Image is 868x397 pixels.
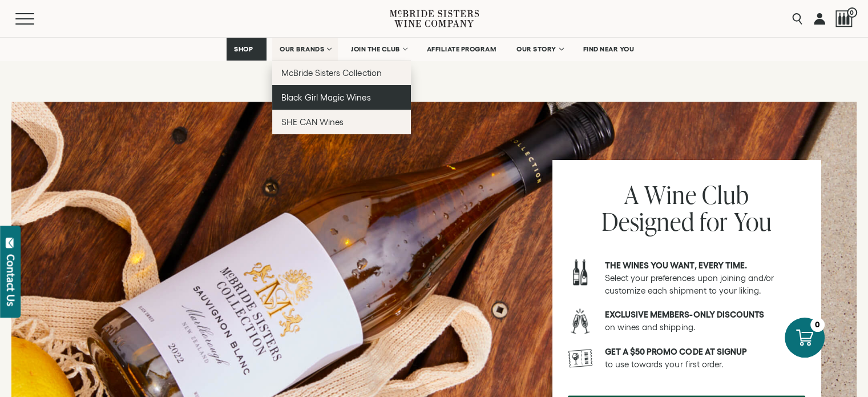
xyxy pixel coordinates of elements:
strong: The wines you want, every time. [605,260,747,270]
a: JOIN THE CLUB [344,38,414,61]
span: OUR BRANDS [280,45,324,53]
span: FIND NEAR YOU [583,45,635,53]
span: SHE CAN Wines [281,117,344,127]
strong: GET A $50 PROMO CODE AT SIGNUP [605,347,747,356]
a: SHE CAN Wines [272,110,411,134]
button: Mobile Menu Trigger [15,13,56,25]
span: 0 [847,7,857,18]
a: Black Girl Magic Wines [272,85,411,110]
span: JOIN THE CLUB [351,45,400,53]
a: McBride Sisters Collection [272,61,411,85]
span: AFFILIATE PROGRAM [427,45,496,53]
span: You [734,204,772,238]
a: OUR BRANDS [272,38,338,61]
a: SHOP [227,38,267,61]
div: Contact Us [5,254,17,306]
p: to use towards your first order. [605,346,805,371]
span: Designed [601,204,695,238]
span: A [624,178,639,211]
a: FIND NEAR YOU [576,38,642,61]
a: AFFILIATE PROGRAM [419,38,504,61]
p: Select your preferences upon joining and/or customize each shipment to your liking. [605,259,805,297]
span: SHOP [234,45,253,53]
span: for [700,204,728,238]
div: 0 [810,318,825,332]
span: Wine [644,178,696,211]
span: Black Girl Magic Wines [281,93,370,102]
p: on wines and shipping. [605,308,805,334]
a: OUR STORY [509,38,570,61]
span: Club [702,178,749,211]
strong: Exclusive members-only discounts [605,310,764,319]
span: McBride Sisters Collection [281,68,382,78]
span: OUR STORY [516,45,556,53]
